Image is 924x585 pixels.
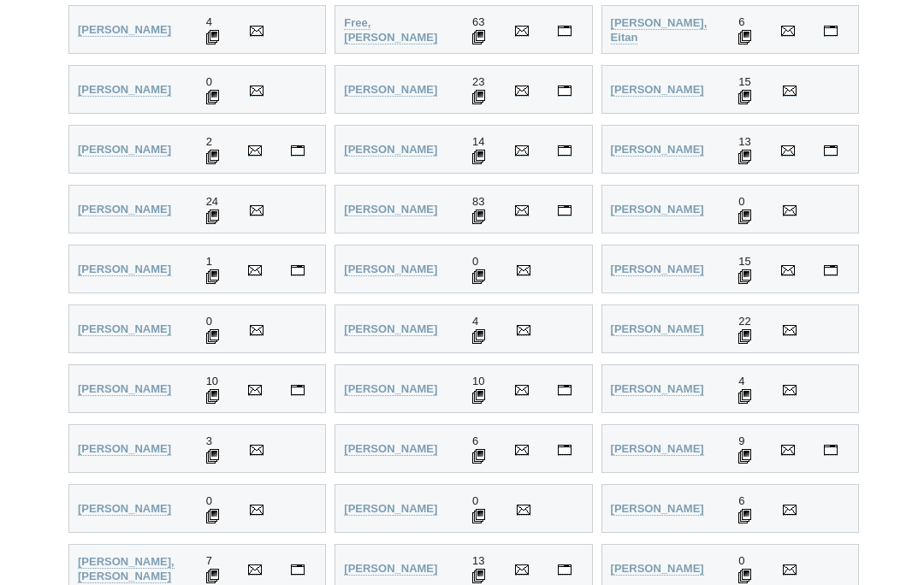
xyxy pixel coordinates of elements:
[738,210,751,224] img: 0 Sculptures displayed for Colin Govan
[611,442,704,455] strong: [PERSON_NAME]
[738,375,744,387] span: 4
[783,564,797,575] img: Send Email to Martin Judd
[611,83,704,97] a: [PERSON_NAME]
[558,205,572,216] img: Visit Gillian Govan's personal website
[344,203,437,216] a: [PERSON_NAME]
[78,322,171,336] a: [PERSON_NAME]
[206,15,212,28] span: 4
[738,15,744,28] span: 6
[344,562,437,575] strong: [PERSON_NAME]
[78,23,171,37] a: [PERSON_NAME]
[515,205,529,216] img: Send Email to Gillian Govan
[206,90,219,104] img: 0 Sculptures displayed for Rebecca Gendron
[611,322,704,336] a: [PERSON_NAME]
[78,442,171,456] a: [PERSON_NAME]
[558,143,572,157] a: Visit Annie Glass's personal website
[206,554,212,567] span: 7
[611,502,704,515] strong: [PERSON_NAME]
[738,494,744,507] span: 6
[824,442,838,456] a: Visit Tania Hungerford's personal website
[472,389,485,404] img: 10 Sculptures displayed for Matt Hill
[558,564,572,575] img: Visit Aaron Jones's personal website
[783,385,797,395] img: Send Email to Meg Hodge
[611,562,704,575] strong: [PERSON_NAME]
[738,569,751,583] img: 0 Sculptures displayed for Martin Judd
[472,269,485,284] img: 0 Sculptures displayed for Janet Gray
[738,269,751,284] img: 15 Sculptures displayed for Rajko Grbac
[472,329,485,344] img: 4 Sculptures displayed for Roy Hamer
[248,385,262,395] img: Send Email to Ilona Herreiner
[206,569,219,583] img: 7 Sculptures displayed for Paul Jesse
[291,385,305,395] img: Visit Ilona Herreiner's personal website
[783,505,797,515] img: Send Email to Ellen Jenkins
[515,445,529,455] img: Send Email to Denise Honan
[344,143,437,156] strong: [PERSON_NAME]
[611,203,704,216] a: [PERSON_NAME]
[611,83,704,96] strong: [PERSON_NAME]
[78,83,171,97] a: [PERSON_NAME]
[558,145,572,156] img: Visit Annie Glass's personal website
[611,382,704,395] strong: [PERSON_NAME]
[558,445,572,455] img: Visit Denise Honan's personal website
[250,505,264,515] img: Send Email to Michael Hyett
[78,203,171,216] a: [PERSON_NAME]
[78,382,171,396] a: [PERSON_NAME]
[78,382,171,395] strong: [PERSON_NAME]
[78,555,175,582] strong: [PERSON_NAME], [PERSON_NAME]
[344,442,437,455] strong: [PERSON_NAME]
[738,315,750,328] span: 22
[558,23,572,37] a: Visit Kevin Free's personal website
[472,315,478,328] span: 4
[517,265,530,275] img: Send Email to Janet Gray
[472,494,478,507] span: 0
[78,555,175,583] a: [PERSON_NAME], [PERSON_NAME]
[515,145,529,156] img: Send Email to Annie Glass
[206,329,219,344] img: 0 Sculptures displayed for Steve Hall
[738,30,751,44] img: 6 Sculptures displayed for Eitan Froumine
[250,325,264,335] img: Send Email to Steve Hall
[558,203,572,216] a: Visit Gillian Govan's personal website
[517,325,530,335] img: Send Email to Roy Hamer
[472,554,484,567] span: 13
[344,16,437,44] a: Free, [PERSON_NAME]
[738,509,751,523] img: 6 Sculptures displayed for Ellen Jenkins
[206,315,212,328] span: 0
[824,445,838,455] img: Visit Tania Hungerford's personal website
[472,434,478,447] span: 6
[206,434,212,447] span: 3
[206,195,218,208] span: 24
[824,143,838,157] a: Visit Esther Goldberg's personal website
[472,90,485,104] img: 23 Sculptures displayed for Paul Gennings
[472,210,485,224] img: 83 Sculptures displayed for Gillian Govan
[206,509,219,523] img: 0 Sculptures displayed for Michael Hyett
[78,143,171,156] strong: [PERSON_NAME]
[738,195,744,208] span: 0
[206,210,219,224] img: 24 Sculptures displayed for MARTIN GOLDIN
[824,26,838,36] img: Visit Eitan Froumine's personal website
[515,564,529,575] img: Send Email to Aaron Jones
[472,30,485,44] img: 63 Sculptures displayed for Kevin Free
[291,265,305,275] img: Visit Larissa Gray's personal website
[558,442,572,456] a: Visit Denise Honan's personal website
[206,269,219,284] img: 1 Sculptures displayed for Larissa Gray
[78,203,171,216] strong: [PERSON_NAME]
[781,26,795,36] img: Send Email to Eitan Froumine
[558,562,572,576] a: Visit Aaron Jones's personal website
[78,263,171,276] a: [PERSON_NAME]
[611,442,704,456] a: [PERSON_NAME]
[738,75,750,88] span: 15
[250,26,264,36] img: Send Email to Antonio Fraraccio
[611,562,704,576] a: [PERSON_NAME]
[472,509,485,523] img: 0 Sculptures displayed for Richard Impey
[206,150,219,164] img: 2 Sculptures displayed for Darren Gilbert
[738,434,744,447] span: 9
[344,502,437,515] strong: [PERSON_NAME]
[472,255,478,268] span: 0
[611,16,708,44] a: [PERSON_NAME], Eitan
[824,145,838,156] img: Visit Esther Goldberg's personal website
[344,442,437,456] a: [PERSON_NAME]
[344,502,437,516] a: [PERSON_NAME]
[344,562,437,576] a: [PERSON_NAME]
[472,195,484,208] span: 83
